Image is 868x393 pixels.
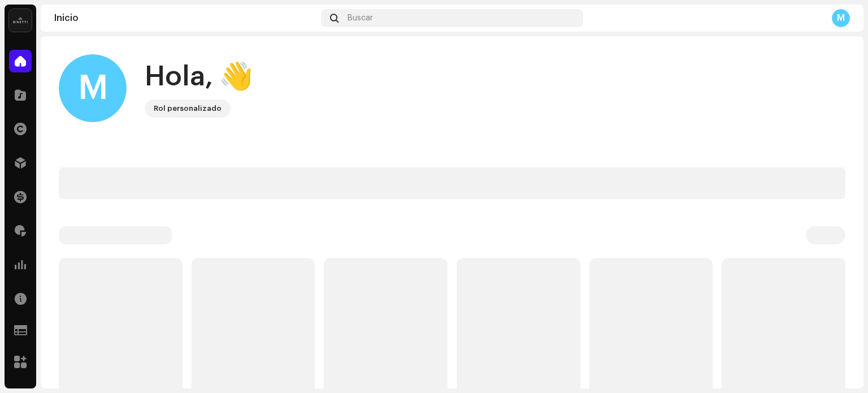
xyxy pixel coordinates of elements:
[154,102,222,115] div: Rol personalizado
[9,9,32,32] img: 02a7c2d3-3c89-4098-b12f-2ff2945c95ee
[348,14,373,23] span: Buscar
[54,14,316,23] div: Inicio
[832,9,850,27] div: M
[59,54,127,122] div: M
[145,59,253,95] div: Hola, 👋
